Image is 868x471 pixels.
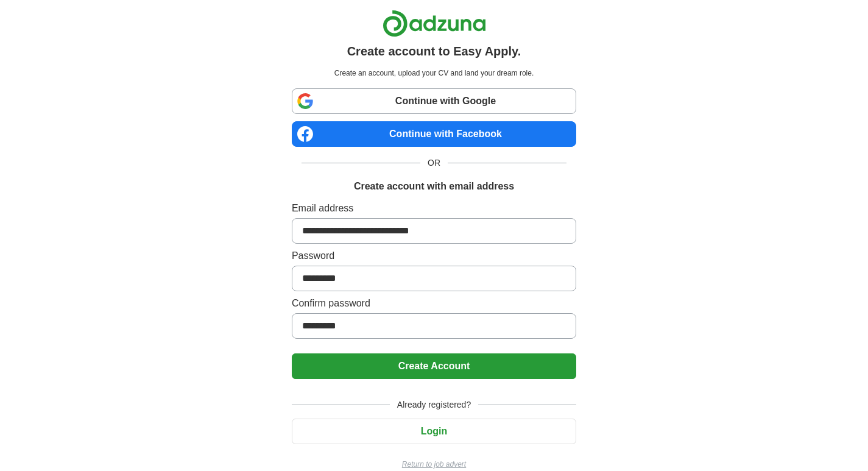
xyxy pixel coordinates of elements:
p: Create an account, upload your CV and land your dream role. [294,68,574,79]
img: Adzuna logo [383,10,486,37]
button: Create Account [292,353,576,379]
span: OR [420,157,448,169]
a: Login [292,426,576,436]
h1: Create account to Easy Apply. [347,42,521,60]
span: Already registered? [390,398,478,411]
a: Return to job advert [292,459,576,470]
label: Password [292,249,576,263]
h1: Create account with email address [354,179,514,194]
button: Login [292,419,576,444]
label: Email address [292,201,576,216]
label: Confirm password [292,296,576,311]
a: Continue with Google [292,88,576,114]
a: Continue with Facebook [292,121,576,147]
